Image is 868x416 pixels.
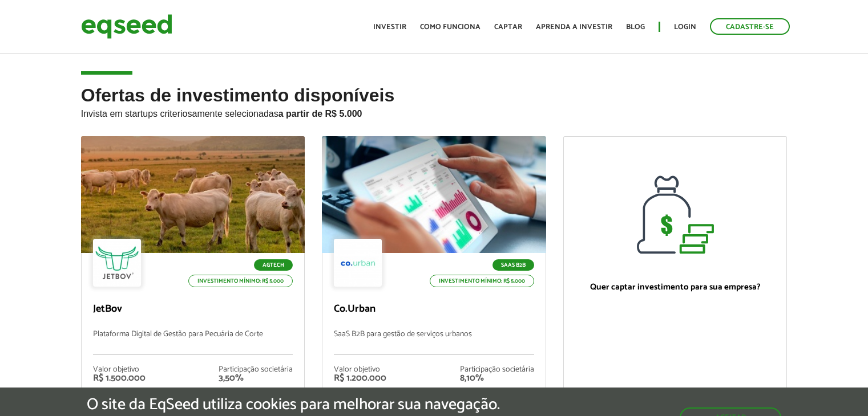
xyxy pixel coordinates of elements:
[81,11,172,42] img: EqSeed
[81,85,788,136] h2: Ofertas de investimento disponíveis
[81,105,788,119] p: Invista em startups criteriosamente selecionadas
[334,303,534,316] p: Co.Urban
[87,396,500,414] h5: O site da EqSeed utiliza cookies para melhorar sua navegação.
[93,330,293,354] p: Plataforma Digital de Gestão para Pecuária de Corte
[420,23,481,31] a: Como funciona
[460,374,534,383] div: 8,10%
[674,23,696,31] a: Login
[536,23,612,31] a: Aprenda a investir
[93,374,146,383] div: R$ 1.500.000
[188,275,293,287] p: Investimento mínimo: R$ 5.000
[575,282,776,292] p: Quer captar investimento para sua empresa?
[93,303,293,316] p: JetBov
[254,259,293,271] p: Agtech
[219,374,293,383] div: 3,50%
[93,366,146,374] div: Valor objetivo
[334,374,386,383] div: R$ 1.200.000
[430,275,534,287] p: Investimento mínimo: R$ 5.000
[278,109,362,119] strong: a partir de R$ 5.000
[494,23,522,31] a: Captar
[460,366,534,374] div: Participação societária
[219,366,293,374] div: Participação societária
[492,259,534,271] p: SaaS B2B
[334,366,386,374] div: Valor objetivo
[334,330,534,354] p: SaaS B2B para gestão de serviços urbanos
[710,18,790,35] a: Cadastre-se
[626,23,645,31] a: Blog
[373,23,406,31] a: Investir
